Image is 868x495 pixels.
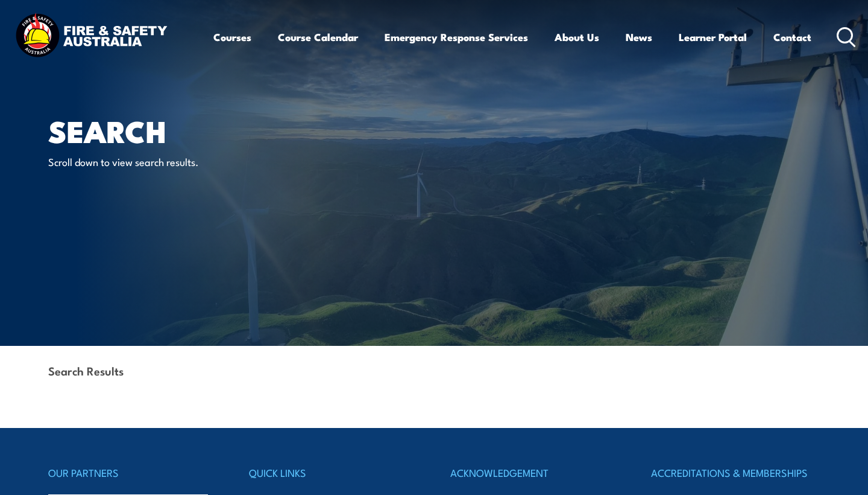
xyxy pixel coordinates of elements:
a: News [626,21,652,53]
a: Contact [773,21,811,53]
p: Scroll down to view search results. [48,155,268,168]
h1: Search [48,117,346,143]
a: Learner Portal [679,21,747,53]
h4: QUICK LINKS [249,464,418,481]
h4: ACCREDITATIONS & MEMBERSHIPS [651,464,820,481]
a: Courses [213,21,251,53]
a: Emergency Response Services [385,21,528,53]
h4: ACKNOWLEDGEMENT [450,464,619,481]
strong: Search Results [48,362,124,378]
h4: OUR PARTNERS [48,464,217,481]
a: About Us [555,21,599,53]
a: Course Calendar [278,21,358,53]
